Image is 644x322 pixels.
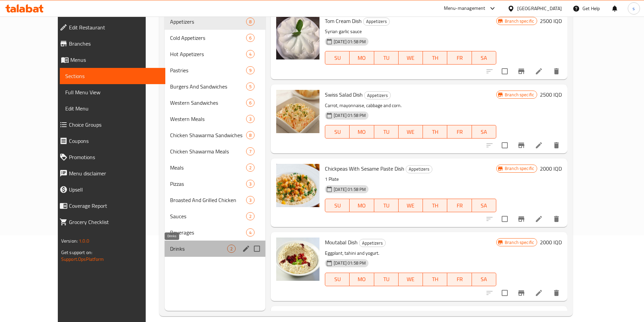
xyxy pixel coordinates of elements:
button: SA [472,51,496,65]
div: items [227,245,236,253]
button: MO [350,125,374,139]
a: Grocery Checklist [54,214,165,230]
span: Beverages [170,228,246,237]
div: items [246,180,255,188]
span: 6 [246,35,254,41]
span: WE [401,201,420,210]
span: Coupons [69,137,160,145]
span: Full Menu View [65,88,160,96]
div: Pastries [170,66,246,74]
div: Pizzas3 [165,176,265,192]
button: MO [350,273,374,286]
span: Branch specific [502,165,537,172]
div: Pastries9 [165,62,265,78]
span: Western Meals [170,115,246,123]
span: Burgers And Sandwiches [170,82,246,91]
a: Edit menu item [535,215,543,223]
div: Chicken Shawarma Meals7 [165,143,265,159]
span: TU [377,127,396,137]
span: [DATE] 01:58 PM [331,260,368,266]
span: 4 [246,229,254,236]
span: Broasted And Grilled Chicken [170,196,246,204]
span: Swiss Salad Dish [325,90,363,100]
button: FR [447,51,472,65]
button: SA [472,199,496,212]
span: WE [401,127,420,137]
span: Appetizers [359,239,385,247]
div: Menu-management [444,4,485,13]
span: Hot Appetizers [170,50,246,58]
div: [GEOGRAPHIC_DATA] [517,5,562,12]
span: TU [377,201,396,210]
span: MO [352,127,371,137]
a: Edit menu item [535,141,543,149]
span: 9 [246,67,254,74]
span: WE [401,53,420,63]
div: Appetizers [364,91,391,99]
div: Sauces [170,212,246,220]
h6: 2000 IQD [540,238,562,247]
span: FR [450,274,469,284]
div: Meals2 [165,159,265,176]
div: items [246,82,255,91]
a: Support.OpsPlatform [61,255,104,264]
span: TH [426,274,445,284]
button: TU [374,51,399,65]
div: items [246,212,255,220]
div: Appetizers [170,18,246,26]
a: Edit menu item [535,67,543,75]
div: items [246,99,255,107]
div: items [246,131,255,139]
div: items [246,228,255,237]
a: Upsell [54,181,165,198]
button: WE [399,51,423,65]
span: 5 [246,83,254,90]
span: 2 [246,213,254,220]
button: Branch-specific-item [513,285,529,301]
div: Beverages4 [165,224,265,241]
div: Chicken Shawarma Sandwiches8 [165,127,265,143]
span: MO [352,201,371,210]
button: Branch-specific-item [513,211,529,227]
div: Hot Appetizers4 [165,46,265,62]
span: 2 [246,165,254,171]
button: SA [472,273,496,286]
button: WE [399,199,423,212]
span: TH [426,127,445,137]
a: Menu disclaimer [54,165,165,181]
span: 1.0.0 [79,237,89,245]
span: TU [377,53,396,63]
span: TH [426,53,445,63]
span: Get support on: [61,248,92,257]
button: TH [423,273,447,286]
a: Promotions [54,149,165,165]
span: Select to update [498,286,512,300]
span: Sections [65,72,160,80]
button: delete [548,137,565,153]
span: Promotions [69,153,160,161]
a: Edit Menu [60,100,165,117]
span: FR [450,201,469,210]
h6: 2000 IQD [540,164,562,173]
nav: Menu sections [165,11,265,259]
h6: 2500 IQD [540,90,562,99]
span: Appetizers [364,92,390,99]
a: Menus [54,52,165,68]
span: Tom Cream Dish [325,16,362,26]
a: Choice Groups [54,117,165,133]
button: TH [423,51,447,65]
span: SA [475,201,494,210]
span: 2 [228,246,235,252]
p: Syrian garlic sauce [325,27,496,36]
span: Branches [69,40,160,48]
div: items [246,34,255,42]
span: Edit Restaurant [69,23,160,31]
span: 3 [246,116,254,122]
div: Broasted And Grilled Chicken3 [165,192,265,208]
p: 1 Plate [325,175,496,183]
div: Burgers And Sandwiches5 [165,78,265,95]
span: Menu disclaimer [69,169,160,177]
span: Chicken Shawarma Meals [170,147,246,155]
span: Choice Groups [69,121,160,129]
